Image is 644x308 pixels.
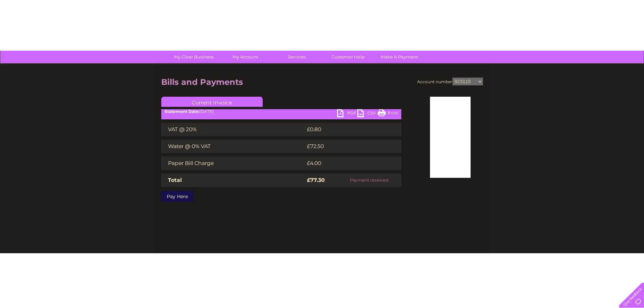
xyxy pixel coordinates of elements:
td: Water @ 0% VAT [161,140,305,153]
a: PDF [337,109,357,119]
a: My Account [217,51,273,63]
div: [DATE] [161,109,401,114]
td: £0.80 [305,123,386,136]
strong: Total [168,177,182,183]
div: Account number [417,77,483,86]
h2: Bills and Payments [161,77,483,90]
td: £72.50 [305,140,387,153]
strong: £77.30 [307,177,325,183]
td: Paper Bill Charge [161,157,305,170]
a: My Clear Business [166,51,222,63]
a: Current Invoice [161,97,263,107]
b: Statement Date: [165,109,199,114]
td: VAT @ 20% [161,123,305,136]
a: Print [378,109,398,119]
a: Services [269,51,325,63]
a: CSV [357,109,378,119]
td: Payment received [337,173,401,187]
td: £4.00 [305,157,386,170]
a: Make A Payment [372,51,427,63]
a: Pay Here [161,191,193,202]
a: Customer Help [320,51,376,63]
